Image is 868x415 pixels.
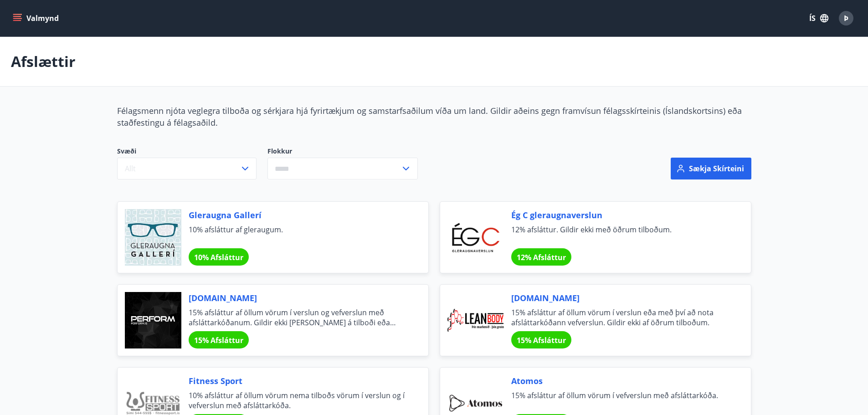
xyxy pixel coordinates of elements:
[804,10,833,26] button: ÍS
[189,225,406,245] span: 10% afsláttur af gleraugum.
[511,375,729,387] span: Atomos
[11,51,76,72] p: Afslættir
[267,147,418,156] label: Flokkur
[517,252,566,262] span: 12% Afsláttur
[511,209,729,221] span: Ég C gleraugnaverslun
[835,7,857,29] button: Þ
[189,375,406,387] span: Fitness Sport
[844,13,848,23] span: Þ
[511,225,729,245] span: 12% afsláttur. Gildir ekki með öðrum tilboðum.
[189,307,406,328] span: 15% afsláttur af öllum vörum í verslun og vefverslun með afsláttarkóðanum. Gildir ekki [PERSON_NA...
[194,335,243,345] span: 15% Afsláttur
[125,164,136,174] span: Allt
[511,390,729,410] span: 15% afsláttur af öllum vörum í vefverslun með afsláttarkóða.
[117,158,257,179] button: Allt
[517,335,566,345] span: 15% Afsláttur
[511,307,729,328] span: 15% afsláttur af öllum vörum í verslun eða með því að nota afsláttarkóðann vefverslun. Gildir ekk...
[117,105,742,128] span: Félagsmenn njóta veglegra tilboða og sérkjara hjá fyrirtækjum og samstarfsaðilum víða um land. Gi...
[117,147,257,158] span: Svæði
[189,292,406,304] span: [DOMAIN_NAME]
[671,158,751,179] button: Sækja skírteini
[11,10,62,26] button: menu
[189,209,406,221] span: Gleraugna Gallerí
[189,390,406,410] span: 10% afsláttur af öllum vörum nema tilboðs vörum í verslun og í vefverslun með afsláttarkóða.
[511,292,729,304] span: [DOMAIN_NAME]
[194,252,243,262] span: 10% Afsláttur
